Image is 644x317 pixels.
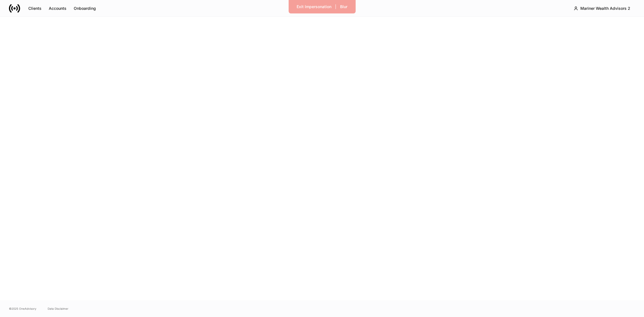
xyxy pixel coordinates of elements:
button: Exit Impersonation [293,2,335,11]
div: Clients [28,6,41,10]
button: Clients [25,4,45,13]
div: Blur [340,5,347,9]
div: Accounts [49,6,66,10]
span: © 2025 OneAdvisory [9,306,36,311]
div: Onboarding [74,6,96,10]
a: Data Disclaimer [48,306,68,311]
button: Blur [336,2,351,11]
button: Mariner Wealth Advisors 2 [569,3,635,13]
div: Mariner Wealth Advisors 2 [580,6,630,10]
button: Onboarding [70,4,100,13]
div: Exit Impersonation [297,5,331,9]
button: Accounts [45,4,70,13]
